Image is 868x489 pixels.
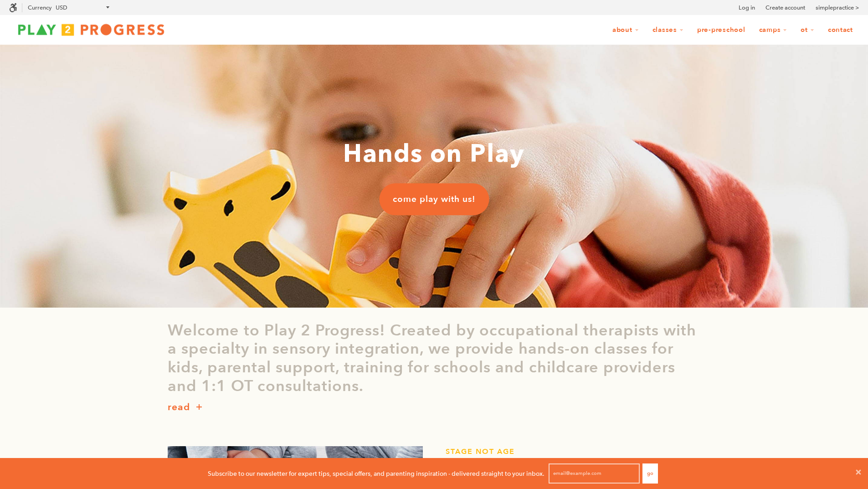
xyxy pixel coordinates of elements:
a: OT [795,21,820,39]
img: Play2Progress logo [9,21,173,39]
a: About [606,21,645,39]
p: read [168,400,190,415]
h1: STAGE NOT AGE [446,446,701,457]
p: Subscribe to our newsletter for expert tips, special offers, and parenting inspiration - delivere... [208,468,544,479]
a: simplepractice > [816,3,859,12]
a: Camps [753,21,793,39]
button: Go [642,463,658,484]
span: come play with us! [393,193,475,205]
input: email@example.com [549,463,640,484]
a: come play with us! [379,183,489,215]
label: Currency [28,4,51,11]
a: Contact [822,21,859,39]
a: Classes [647,21,689,39]
a: Create account [765,3,805,12]
a: Pre-Preschool [691,21,751,39]
a: Log in [739,3,755,12]
p: Welcome to Play 2 Progress! Created by occupational therapists with a specialty in sensory integr... [168,321,701,396]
